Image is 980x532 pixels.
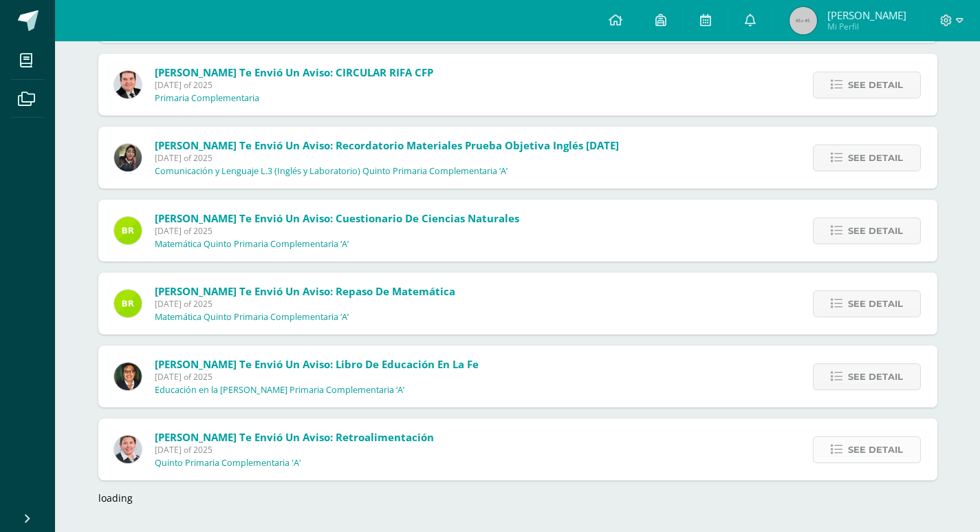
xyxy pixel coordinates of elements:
[155,385,404,396] p: Educación en la [PERSON_NAME] Primaria Complementaria ‘A’
[114,71,142,98] img: 57933e79c0f622885edf5cfea874362b.png
[155,225,519,237] span: [DATE] of 2025
[155,138,619,152] span: [PERSON_NAME] te envió un aviso: Recordatorio Materiales Prueba Objetiva Inglés [DATE]
[114,290,142,317] img: 91fb60d109cd21dad9818b7e10cccf2e.png
[114,144,142,171] img: f727c7009b8e908c37d274233f9e6ae1.png
[155,79,433,91] span: [DATE] of 2025
[114,217,142,244] img: 91fb60d109cd21dad9818b7e10cccf2e.png
[827,8,906,22] span: [PERSON_NAME]
[155,284,455,298] span: [PERSON_NAME] te envió un aviso: Repaso de Matemática
[155,211,519,225] span: [PERSON_NAME] te envió un aviso: Cuestionario de Ciencias Naturales
[155,357,479,371] span: [PERSON_NAME] te envió un aviso: libro de Educación en la fe
[155,152,619,164] span: [DATE] of 2025
[155,371,479,383] span: [DATE] of 2025
[155,458,301,469] p: Quinto Primaria Complementaria 'A'
[155,93,259,104] p: Primaria Complementaria
[155,312,349,323] p: Matemática Quinto Primaria Complementaria ‘A’
[848,218,903,244] span: See detail
[155,430,434,444] span: [PERSON_NAME] te envió un aviso: Retroalimentación
[155,65,433,79] span: [PERSON_NAME] te envió un aviso: CIRCULAR RIFA CFP
[848,364,903,390] span: See detail
[827,21,906,32] span: Mi Perfil
[848,72,903,98] span: See detail
[155,444,434,456] span: [DATE] of 2025
[114,363,142,390] img: 941e3438b01450ad37795ac5485d303e.png
[848,145,903,171] span: See detail
[155,298,455,310] span: [DATE] of 2025
[155,239,349,250] p: Matemática Quinto Primaria Complementaria ‘A’
[848,291,903,317] span: See detail
[98,491,937,504] div: loading
[155,166,508,177] p: Comunicación y Lenguaje L.3 (Inglés y Laboratorio) Quinto Primaria Complementaria ‘A’
[790,7,817,34] img: 45x45
[114,436,142,463] img: 08e00a7f0eb7830fd2468c6dcb3aac58.png
[848,437,903,462] span: See detail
